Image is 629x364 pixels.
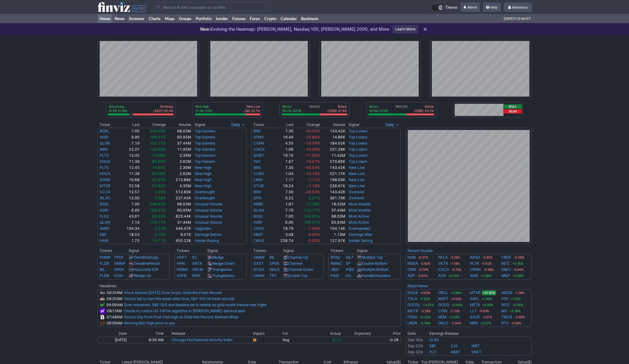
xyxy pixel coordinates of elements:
[501,320,509,326] a: RTX
[262,14,279,23] a: Crypto
[195,190,215,194] a: Overbought
[470,254,480,261] a: AVGO
[194,14,214,23] a: Portfolio
[470,290,481,296] a: MTSR
[100,261,109,266] a: FLDB
[195,165,211,170] a: New High
[349,141,367,145] a: Top Losers
[114,255,124,260] a: TRSY
[100,159,110,164] a: HOUS
[304,147,320,152] span: -19.08%
[272,165,294,171] td: 7.30
[288,261,302,266] a: Channel
[369,104,389,109] p: Above
[133,273,151,278] a: Wedge Up
[438,290,448,296] a: ORCL
[177,14,194,23] a: Groups
[254,171,264,176] a: CURX
[272,146,294,152] td: 1.06
[118,122,140,128] th: Last
[288,255,308,260] a: Channel Up
[349,159,367,164] a: Top Losers
[438,267,449,273] a: CSCO
[100,129,109,133] a: BOXL
[288,267,313,272] a: Channel Down
[349,220,369,225] a: Most Active
[154,2,269,12] input: Search
[153,109,173,113] p: (3437) 62.0%
[177,261,185,266] a: HPAI
[118,128,140,134] td: 7.00
[320,128,346,134] td: 143.42K
[100,255,111,260] a: PMMF
[163,14,177,23] a: Maps
[501,254,511,261] a: CRDF
[272,128,294,134] td: 7.30
[407,284,428,288] a: Major News
[438,302,449,308] a: GOOG
[100,196,111,200] a: WLAC
[152,153,166,158] span: 74.68%
[133,267,158,272] a: Horizontal S/R
[150,141,166,145] span: 153.17%
[254,177,263,182] a: LIMN
[501,273,510,279] a: WMT
[504,104,522,109] button: Bull
[470,273,478,279] a: AMD
[349,202,371,206] a: Most Volatile
[254,135,264,139] a: ATMV
[195,208,222,212] a: Unusual Volume
[100,214,109,219] a: FLGC
[166,177,191,183] td: 213.88K
[214,14,230,23] a: Insider
[288,273,307,278] a: Double Top
[392,25,418,33] a: Learn More
[272,159,294,165] td: 1.67
[349,238,372,243] a: Insider Selling
[166,134,191,140] td: 60.95M
[512,5,528,9] span: delamous
[349,232,372,237] a: Earnings After
[140,122,166,128] th: Change
[501,314,512,320] a: TMUS
[114,261,126,266] a: GMMF
[504,109,522,114] button: Bear
[501,302,510,308] a: INTC
[407,273,415,279] a: ADP
[192,261,202,266] a: XRTX
[254,208,264,212] a: QLGN
[100,184,110,188] a: MTSR
[100,202,109,206] a: BOXL
[254,220,262,225] a: AGRI
[244,109,260,113] p: (30) 22.7%
[254,159,260,164] a: XXII
[451,350,460,354] a: ABAT
[299,14,321,23] a: Backtests
[407,290,418,296] a: NVDA
[177,273,187,278] a: SOFR
[368,104,434,114] div: SMA200
[254,255,265,260] a: GMMF
[150,135,166,139] span: 186.31%
[254,267,264,272] a: KCSH
[362,255,383,260] a: Multiple Top
[282,104,301,109] p: Above
[362,273,390,278] a: Head&Shoulders
[320,152,346,159] td: 11.42M
[407,302,421,308] a: GOOGL
[369,109,389,113] p: 56.8% (3134)
[195,153,215,158] a: Top Gainers
[200,26,389,32] p: Evolving the Heatmap: [PERSON_NAME], Nasdaq 100, [PERSON_NAME] 2000, and More
[470,314,480,320] a: KVUE
[320,146,346,152] td: 231.28K
[212,267,233,272] a: TriangleAsc.
[100,267,105,272] a: BIL
[407,320,417,326] a: UBER
[272,171,294,177] td: 1.04
[100,208,108,212] a: AGRI
[349,165,365,170] a: New Low
[100,135,108,139] a: AGRI
[362,267,389,272] a: Multiple Bottom
[254,238,265,243] a: TMUS
[408,338,423,342] a: Sep 19/a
